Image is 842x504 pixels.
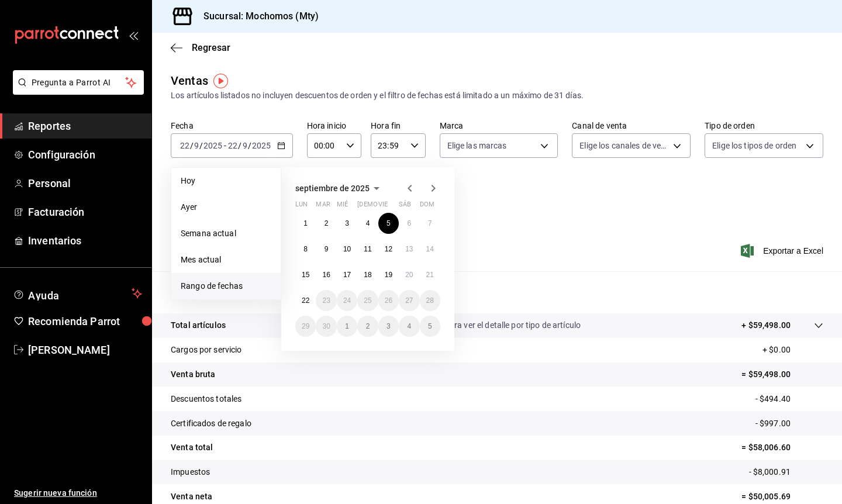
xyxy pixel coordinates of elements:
[357,239,378,260] button: 11 de septiembre de 2025
[357,264,378,285] button: 18 de septiembre de 2025
[307,122,361,130] label: Hora inicio
[572,122,691,130] label: Canal de venta
[343,271,351,279] abbr: 17 de septiembre de 2025
[325,219,329,227] abbr: 2 de septiembre de 2025
[343,296,351,305] abbr: 24 de septiembre de 2025
[399,290,419,311] button: 27 de septiembre de 2025
[171,72,208,89] div: Ventas
[743,244,823,258] span: Exportar a Excel
[337,201,348,213] abbr: miércoles
[407,322,411,330] abbr: 4 de octubre de 2025
[194,9,319,23] h3: Sucursal: Mochomos (Mty)
[378,316,399,337] button: 3 de octubre de 2025
[303,245,308,253] abbr: 8 de septiembre de 2025
[387,219,391,227] abbr: 5 de septiembre de 2025
[325,245,329,253] abbr: 9 de septiembre de 2025
[28,175,142,191] span: Personal
[171,89,823,102] div: Los artículos listados no incluyen descuentos de orden y el filtro de fechas está limitado a un m...
[385,296,392,305] abbr: 26 de septiembre de 2025
[322,271,330,279] abbr: 16 de septiembre de 2025
[316,290,336,311] button: 23 de septiembre de 2025
[405,245,413,253] abbr: 13 de septiembre de 2025
[192,42,230,53] span: Regresar
[171,393,241,405] p: Descuentos totales
[171,417,251,430] p: Certificados de regalo
[762,344,823,356] p: + $0.00
[337,290,357,311] button: 24 de septiembre de 2025
[357,290,378,311] button: 25 de septiembre de 2025
[171,466,210,478] p: Impuestos
[366,322,370,330] abbr: 2 de octubre de 2025
[407,219,411,227] abbr: 6 de septiembre de 2025
[387,322,391,330] abbr: 3 de octubre de 2025
[295,316,316,337] button: 29 de septiembre de 2025
[357,201,426,213] abbr: jueves
[755,393,823,405] p: - $494.40
[8,85,144,97] a: Pregunta a Parrot AI
[302,271,309,279] abbr: 15 de septiembre de 2025
[420,239,440,260] button: 14 de septiembre de 2025
[303,219,308,227] abbr: 1 de septiembre de 2025
[316,316,336,337] button: 30 de septiembre de 2025
[378,239,399,260] button: 12 de septiembre de 2025
[337,316,357,337] button: 1 de octubre de 2025
[28,147,142,163] span: Configuración
[227,141,238,150] input: --
[426,245,434,253] abbr: 14 de septiembre de 2025
[295,201,308,213] abbr: lunes
[181,175,271,187] span: Hoy
[248,141,251,150] span: /
[378,213,399,234] button: 5 de septiembre de 2025
[426,296,434,305] abbr: 28 de septiembre de 2025
[399,264,419,285] button: 20 de septiembre de 2025
[749,466,823,478] p: - $8,000.91
[385,245,392,253] abbr: 12 de septiembre de 2025
[181,280,271,292] span: Rango de fechas
[295,213,316,234] button: 1 de septiembre de 2025
[420,201,434,213] abbr: domingo
[741,491,823,503] p: = $50,005.69
[755,417,823,430] p: - $997.00
[322,296,330,305] abbr: 23 de septiembre de 2025
[399,201,411,213] abbr: sábado
[420,213,440,234] button: 7 de septiembre de 2025
[357,213,378,234] button: 4 de septiembre de 2025
[213,74,228,88] img: Tooltip marker
[14,487,142,499] span: Sugerir nueva función
[13,70,144,95] button: Pregunta a Parrot AI
[32,77,126,89] span: Pregunta a Parrot AI
[224,141,226,150] span: -
[399,213,419,234] button: 6 de septiembre de 2025
[28,118,142,134] span: Reportes
[705,122,823,130] label: Tipo de orden
[364,296,371,305] abbr: 25 de septiembre de 2025
[194,141,199,150] input: --
[190,141,194,150] span: /
[420,264,440,285] button: 21 de septiembre de 2025
[357,316,378,337] button: 2 de octubre de 2025
[171,122,293,130] label: Fecha
[316,264,336,285] button: 16 de septiembre de 2025
[440,122,558,130] label: Marca
[712,140,796,151] span: Elige los tipos de orden
[447,140,507,151] span: Elige las marcas
[399,316,419,337] button: 4 de octubre de 2025
[295,239,316,260] button: 8 de septiembre de 2025
[364,245,371,253] abbr: 11 de septiembre de 2025
[171,344,242,356] p: Cargos por servicio
[302,322,309,330] abbr: 29 de septiembre de 2025
[316,239,336,260] button: 9 de septiembre de 2025
[181,227,271,240] span: Semana actual
[378,290,399,311] button: 26 de septiembre de 2025
[364,271,371,279] abbr: 18 de septiembre de 2025
[295,264,316,285] button: 15 de septiembre de 2025
[371,122,425,130] label: Hora fin
[295,290,316,311] button: 22 de septiembre de 2025
[302,296,309,305] abbr: 22 de septiembre de 2025
[28,233,142,248] span: Inventarios
[203,141,223,150] input: ----
[171,285,823,299] p: Resumen
[171,441,213,454] p: Venta total
[399,239,419,260] button: 13 de septiembre de 2025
